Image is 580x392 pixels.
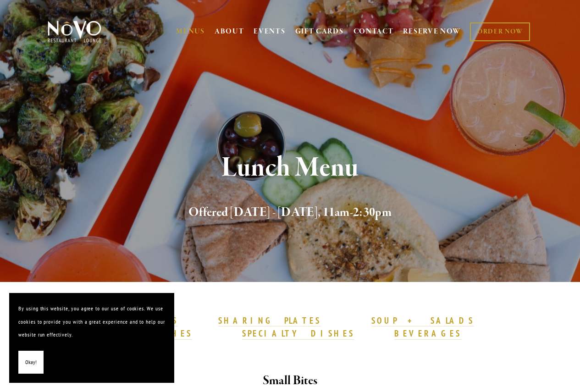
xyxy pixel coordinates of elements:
[61,153,519,183] h1: Lunch Menu
[394,328,461,340] a: BEVERAGES
[403,23,461,40] a: RESERVE NOW
[18,302,165,342] p: By using this website, you agree to our use of cookies. We use cookies to provide you with a grea...
[119,328,192,340] a: SANDWICHES
[61,203,519,222] h2: Offered [DATE] - [DATE], 11am-2:30pm
[470,22,530,41] a: ORDER NOW
[18,351,44,374] button: Okay!
[354,23,394,40] a: CONTACT
[215,27,244,36] a: ABOUT
[218,315,321,326] strong: SHARING PLATES
[176,27,205,36] a: MENUS
[242,328,354,340] a: SPECIALTY DISHES
[295,23,344,40] a: GIFT CARDS
[25,356,37,369] span: Okay!
[218,315,321,327] a: SHARING PLATES
[254,27,285,36] a: EVENTS
[263,373,317,389] strong: Small Bites
[394,328,461,339] strong: BEVERAGES
[9,293,174,383] section: Cookie banner
[371,315,474,326] strong: SOUP + SALADS
[371,315,474,327] a: SOUP + SALADS
[242,328,354,339] strong: SPECIALTY DISHES
[46,20,103,43] img: Novo Restaurant &amp; Lounge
